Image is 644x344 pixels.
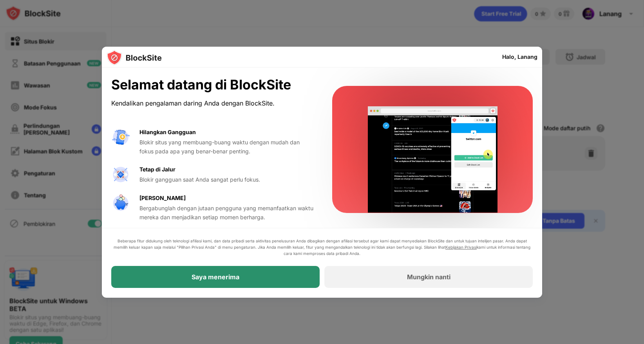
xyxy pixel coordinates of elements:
[502,53,537,60] font: Halo, Lanang
[114,239,527,250] font: Beberapa fitur didukung oleh teknologi afiliasi kami, dan data pribadi serta aktivitas penelusura...
[111,128,130,147] img: value-avoid-distractions.svg
[139,176,260,183] font: Blokir gangguan saat Anda sangat perlu fokus.
[111,76,291,93] font: Selamat datang di BlockSite
[139,139,300,154] font: Blokir situs yang membuang-buang waktu dengan mudah dan fokus pada apa yang benar-benar penting.
[139,129,196,135] font: Hilangkan Gangguan
[445,245,477,250] a: Kebijakan Privasi
[139,166,175,173] font: Tetap di Jalur
[192,273,239,281] font: Saya menerima
[107,50,162,66] img: logo-blocksite.svg
[111,194,130,213] img: value-safe-time.svg
[111,165,130,184] img: value-focus.svg
[139,195,186,201] font: [PERSON_NAME]
[407,273,450,281] font: Mungkin nanti
[139,205,313,220] font: Bergabunglah dengan jutaan pengguna yang memanfaatkan waktu mereka dan menjadikan setiap momen be...
[111,99,275,107] font: Kendalikan pengalaman daring Anda dengan BlockSite.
